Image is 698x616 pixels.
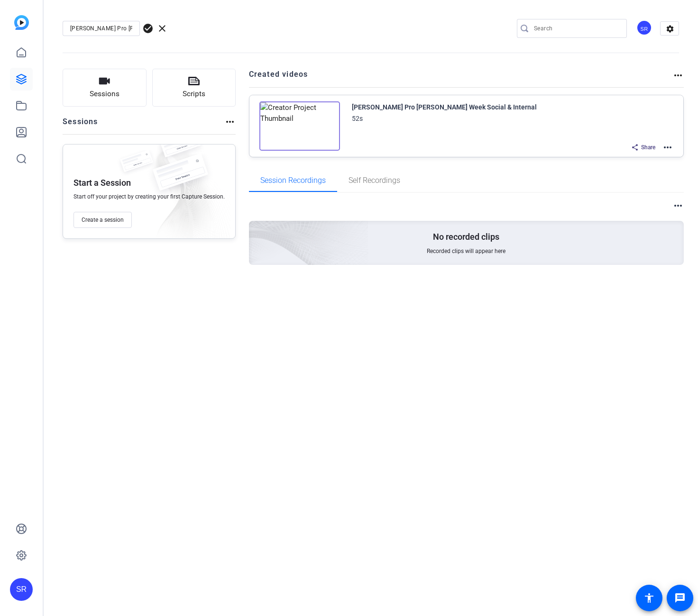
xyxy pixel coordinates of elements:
mat-icon: more_horiz [672,70,684,81]
h2: Created videos [249,69,673,87]
span: Session Recordings [260,177,326,184]
img: fake-session.png [115,150,158,178]
span: Sessions [90,89,119,100]
button: Scripts [152,69,236,107]
input: Search [534,23,619,34]
mat-icon: more_horiz [224,116,236,127]
mat-icon: more_horiz [662,142,673,153]
input: Enter Project Name [70,23,132,34]
p: No recorded clips [433,231,499,243]
h2: Sessions [63,116,98,134]
mat-icon: message [674,592,686,604]
div: SR [636,20,652,36]
div: [PERSON_NAME] Pro [PERSON_NAME] Week Social & Internal [352,101,537,113]
span: Share [641,144,655,151]
span: Self Recordings [349,177,400,184]
span: clear [156,23,168,34]
span: Create a session [82,216,124,224]
p: Start a Session [73,177,131,189]
img: Creator Project Thumbnail [259,101,340,151]
img: fake-session.png [145,154,216,201]
span: Scripts [183,89,205,100]
button: Create a session [73,212,132,228]
span: Recorded clips will appear here [427,247,505,255]
img: embarkstudio-empty-session.png [138,142,230,243]
span: check_circle [142,23,154,34]
img: embarkstudio-empty-session.png [143,127,369,333]
span: Start off your project by creating your first Capture Session. [73,193,225,200]
mat-icon: more_horiz [672,200,684,211]
div: 52s [352,113,363,124]
mat-icon: settings [661,22,680,36]
img: fake-session.png [154,130,206,165]
ngx-avatar: Syoni Revollo [636,20,653,36]
img: blue-gradient.svg [14,15,29,30]
button: Sessions [63,69,147,107]
mat-icon: accessibility [643,592,655,604]
div: SR [10,578,33,601]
